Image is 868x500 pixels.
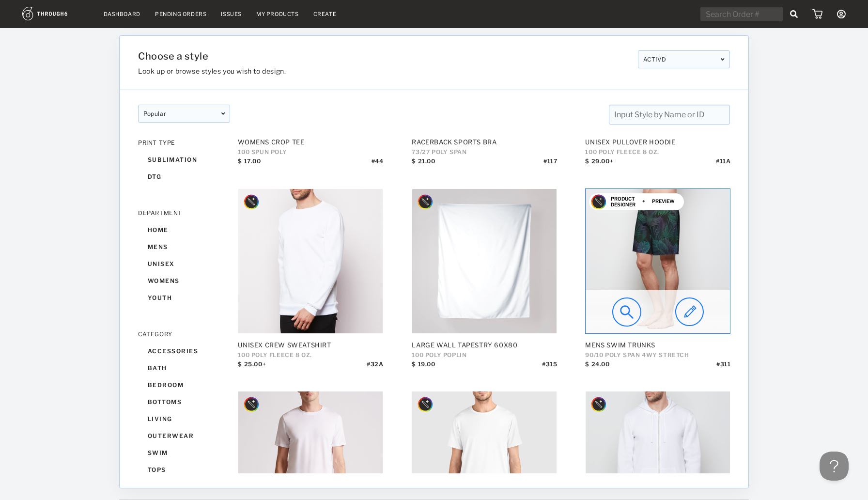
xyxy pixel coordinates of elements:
div: outerwear [138,427,230,444]
img: 67236520-f4e5-45ae-b352-2741bf149b39.jpg [412,189,557,333]
input: Input Style by Name or ID [609,105,730,125]
div: # 315 [542,360,557,375]
a: Dashboard [104,11,140,17]
input: Search Order # [700,7,783,21]
img: icon_pencil_edit.4dc5fa0b.svg [675,297,704,327]
div: # 32A [367,360,383,375]
div: accessories [138,343,230,359]
h1: Choose a style [138,50,630,62]
div: $ 19.00 [412,360,435,375]
div: $ 21.00 [412,157,435,172]
div: $ 29.00+ [585,157,613,172]
div: youth [138,289,230,306]
img: icon_preview.a61dccac.svg [612,297,641,327]
div: Womens Crop Tee [238,138,383,146]
div: $ 17.00 [238,157,261,172]
a: Issues [221,11,242,17]
div: DEPARTMENT [138,209,230,217]
div: $ 24.00 [585,360,609,375]
div: swim [138,444,230,461]
div: bedroom [138,376,230,393]
span: PREVIEW [652,198,675,204]
div: Racerback Sports Bra [412,138,557,146]
img: style_designer_badgeMockup.svg [417,396,434,413]
div: tops [138,461,230,478]
span: PRODUCT DESIGNER [611,196,635,207]
div: # 117 [543,157,557,172]
div: Mens Swim Trunks [585,341,730,349]
div: PRINT TYPE [138,139,230,146]
div: dtg [138,168,230,185]
button: PRODUCTDESIGNER+PREVIEW [589,193,684,210]
div: 100 POLY POPLIN [412,351,557,359]
img: style_designer_badgeMockup.svg [590,194,607,210]
img: style_designer_badgeMockup.svg [417,194,434,210]
span: + [642,198,645,204]
img: style_designer_badgeMockup.svg [590,396,607,413]
div: living [138,410,230,427]
div: 73/27 POLY SPAN [412,148,557,156]
div: CATEGORY [138,330,230,338]
div: 100 POLY FLEECE 8 oz. [585,148,730,156]
div: 100 SPUN POLY [238,148,383,156]
a: My Products [256,11,299,17]
div: # 11A [716,157,730,172]
div: womens [138,272,230,289]
div: $ 25.00+ [238,360,266,375]
img: style_designer_badgeMockup.svg [243,194,260,210]
a: Create [313,11,337,17]
div: popular [138,105,230,123]
div: home [138,221,230,238]
div: Unisex Crew Sweatshirt [238,341,383,349]
div: bottoms [138,393,230,410]
img: style_designer_badgeMockup.svg [243,396,260,413]
div: sublimation [138,151,230,168]
img: cafca7ff-6366-40b3-9110-eebff2266b29.jpg [238,189,383,333]
div: # 311 [716,360,730,375]
a: Pending Orders [155,11,206,17]
div: mens [138,238,230,255]
div: Unisex Pullover Hoodie [585,138,730,146]
div: 90/10 POLY SPAN 4WY STRETCH [585,351,730,359]
img: icon_cart.dab5cea1.svg [812,9,822,19]
div: # 44 [372,157,384,172]
div: bath [138,359,230,376]
iframe: Toggle Customer Support [820,452,849,481]
div: ACTIVD [638,50,730,68]
h3: Look up or browse styles you wish to design. [138,67,630,75]
div: unisex [138,255,230,272]
div: 100 POLY FLEECE 8 oz. [238,351,383,359]
img: c48f7d3e-fb07-42c0-87e5-73f16329d602.png [586,189,730,333]
div: Large Wall Tapestry 60x80 [412,341,557,349]
img: logo.1c10ca64.svg [22,7,89,20]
